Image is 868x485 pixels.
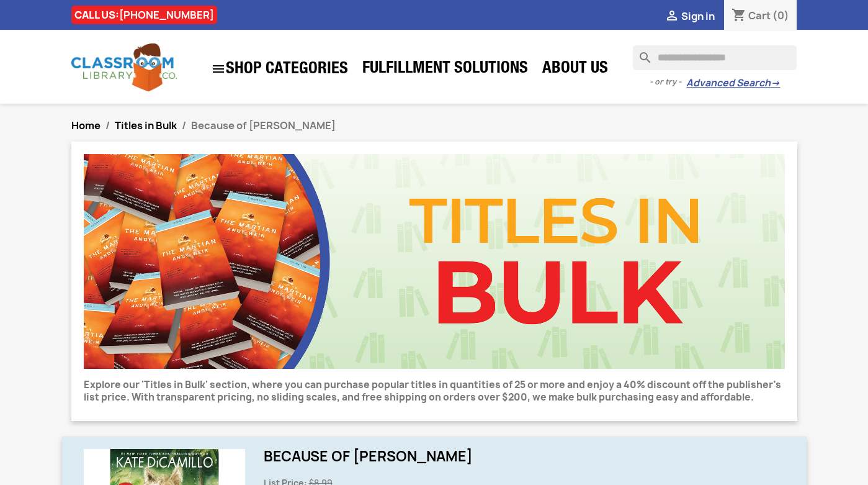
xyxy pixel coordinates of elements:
[633,45,648,60] i: search
[205,55,354,83] a: SHOP CATEGORIES
[536,57,614,82] a: About Us
[686,77,780,89] a: Advanced Search→
[71,119,101,132] a: Home
[84,154,785,369] img: CLC_Bulk.jpg
[681,9,715,23] span: Sign in
[119,8,214,22] a: [PHONE_NUMBER]
[633,45,797,70] input: Search
[84,379,785,404] p: Explore our 'Titles in Bulk' section, where you can purchase popular titles in quantities of 25 o...
[71,43,177,91] img: Classroom Library Company
[356,57,534,82] a: Fulfillment Solutions
[71,6,217,24] div: CALL US:
[748,9,771,22] span: Cart
[772,9,789,22] span: (0)
[664,9,715,23] a:  Sign in
[771,77,780,89] span: →
[115,119,177,132] a: Titles in Bulk
[664,9,679,24] i: 
[191,119,336,132] span: Because of [PERSON_NAME]
[732,9,746,24] i: shopping_cart
[650,76,686,88] span: - or try -
[264,449,785,464] h1: Because of [PERSON_NAME]
[211,61,226,76] i: 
